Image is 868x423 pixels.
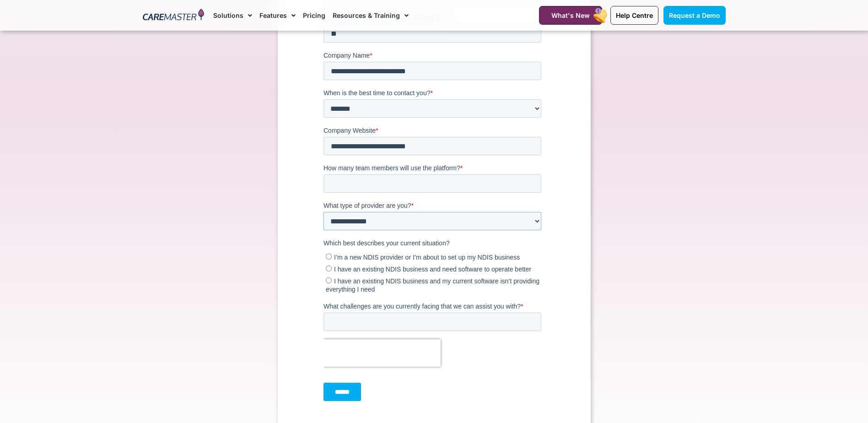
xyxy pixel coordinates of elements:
span: What's New [551,11,590,19]
a: Help Centre [610,6,658,25]
span: Help Centre [616,11,653,19]
a: What's New [539,6,602,25]
a: Request a Demo [663,6,726,25]
img: CareMaster Logo [143,9,205,22]
span: Request a Demo [669,11,720,19]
